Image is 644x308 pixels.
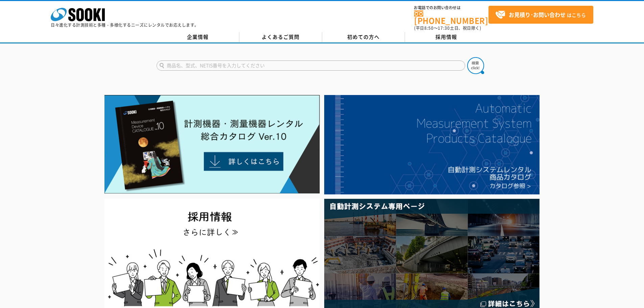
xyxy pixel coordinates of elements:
[157,32,239,42] a: 企業情報
[347,33,380,41] span: 初めての方へ
[51,23,199,27] p: 日々進化する計測技術と多種・多様化するニーズにレンタルでお応えします。
[438,25,450,31] span: 17:30
[322,32,405,42] a: 初めての方へ
[488,6,593,24] a: お見積り･お問い合わせはこちら
[467,57,484,74] img: btn_search.png
[405,32,488,42] a: 採用情報
[324,95,540,194] img: 自動計測システムカタログ
[239,32,322,42] a: よくあるご質問
[424,25,434,31] span: 8:50
[414,10,488,24] a: [PHONE_NUMBER]
[414,6,488,10] span: お電話でのお問い合わせは
[157,61,465,71] input: 商品名、型式、NETIS番号を入力してください
[495,10,586,20] span: はこちら
[414,25,481,31] span: (平日 ～ 土日、祝日除く)
[104,95,320,194] img: Catalog Ver10
[509,10,566,19] strong: お見積り･お問い合わせ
